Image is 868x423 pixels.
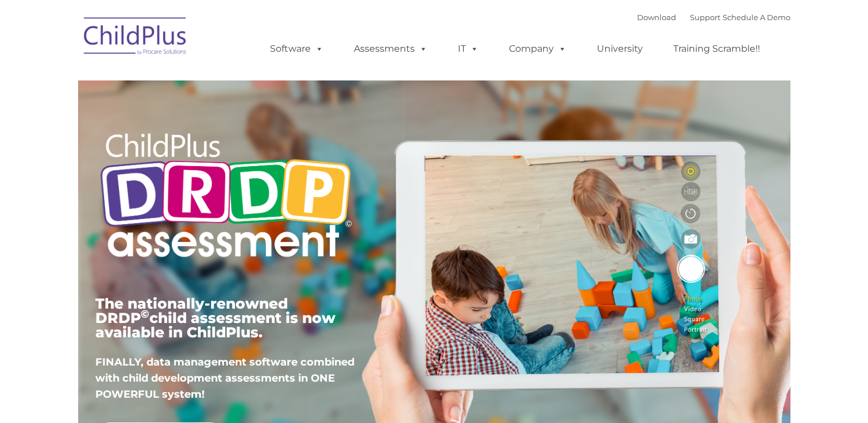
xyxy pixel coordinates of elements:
img: ChildPlus by Procare Solutions [78,9,193,67]
span: The nationally-renowned DRDP child assessment is now available in ChildPlus. [95,295,335,341]
a: Company [497,37,578,60]
a: Assessments [342,37,439,60]
span: FINALLY, data management software combined with child development assessments in ONE POWERFUL sys... [95,356,354,401]
a: Schedule A Demo [723,13,790,22]
a: Software [259,37,335,60]
a: Training Scramble!! [662,37,771,60]
a: Support [690,13,720,22]
a: IT [446,37,490,60]
img: Copyright - DRDP Logo Light [95,118,356,276]
a: University [585,37,654,60]
a: Download [637,13,676,22]
font: | [637,13,790,22]
sup: © [141,307,149,321]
